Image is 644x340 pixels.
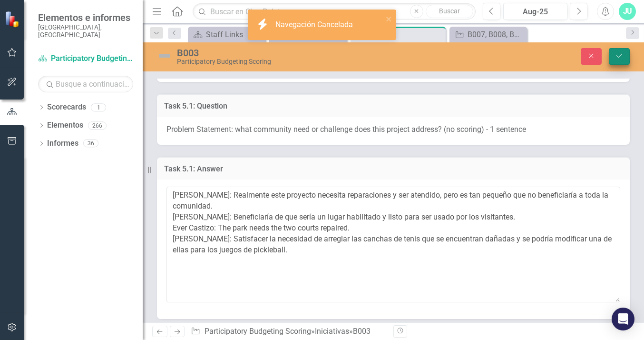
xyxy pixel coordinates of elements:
button: close [386,13,392,24]
span: Buscar [439,7,460,15]
a: B007, B008, B009 [452,29,525,40]
img: Not Defined [157,48,172,63]
div: Open Intercom Messenger [612,308,634,330]
input: Busque a continuación... [38,76,133,92]
a: Iniciativas [315,327,349,336]
button: JU [619,3,636,20]
a: Participatory Budgeting Scoring [38,53,133,64]
div: » » [191,326,386,337]
div: Participatory Budgeting Scoring [177,58,416,65]
div: B007, B008, B009 [468,29,525,40]
button: Buscar [426,5,473,18]
a: Participatory Budgeting Scoring [205,327,311,336]
div: Navegación Cancelada [275,20,355,30]
input: Buscar en ClearPoint... [193,3,476,20]
h3: Task 5.1: Answer [164,165,623,173]
button: Aug-25 [503,3,567,20]
span: Problem Statement: what community need or challenge does this project address? (no scoring) - 1 s... [166,125,526,134]
div: B003 [177,48,416,58]
img: ClearPoint Strategy [5,11,21,28]
span: Elementos e informes [38,12,133,23]
div: B003 [353,327,371,336]
small: [GEOGRAPHIC_DATA], [GEOGRAPHIC_DATA] [38,23,133,39]
a: Scorecards [47,102,86,113]
a: Staff Links [190,29,263,40]
div: 1 [91,103,106,111]
a: Elementos [47,120,83,131]
textarea: [PERSON_NAME]: Realmente este proyecto necesita reparaciones y ser atendido, pero es tan pequeño ... [166,187,620,302]
div: Staff Links [206,29,263,40]
h3: Task 5.1: Question [164,102,623,110]
div: 266 [88,121,107,130]
a: Informes [47,138,78,149]
div: Aug-25 [507,6,564,18]
div: 36 [83,140,98,148]
div: B003 [369,30,443,41]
